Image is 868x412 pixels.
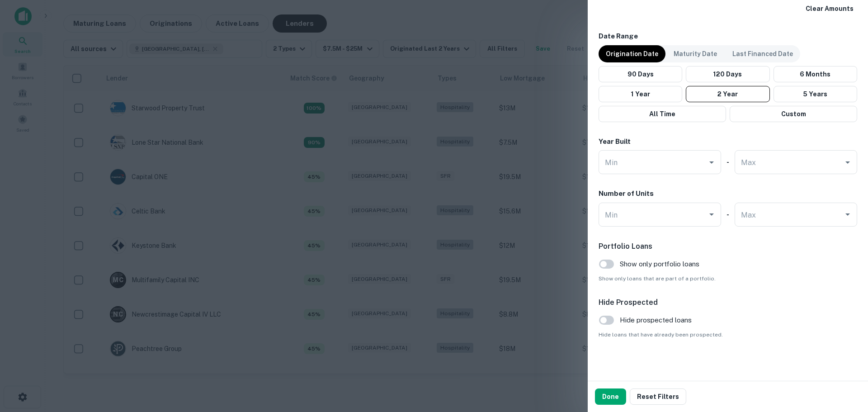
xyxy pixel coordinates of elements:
[599,66,682,82] button: 90 Days
[606,49,658,59] p: Origination Date
[823,340,868,383] iframe: Chat Widget
[599,31,857,42] h6: Date Range
[686,86,769,102] button: 2 Year
[802,0,857,17] button: Clear Amounts
[732,49,793,59] p: Last Financed Date
[620,315,692,326] span: Hide prospected loans
[620,259,699,270] span: Show only portfolio loans
[774,86,857,102] button: 5 Years
[774,66,857,82] button: 6 Months
[841,208,854,221] button: Open
[726,157,729,167] h6: -
[726,209,729,220] h6: -
[599,241,857,252] h6: Portfolio Loans
[599,275,857,283] span: Show only loans that are part of a portfolio.
[599,106,726,122] button: All Time
[730,106,857,122] button: Custom
[595,388,626,405] button: Done
[686,66,769,82] button: 120 Days
[674,49,717,59] p: Maturity Date
[599,331,857,339] span: Hide loans that have already been prospected.
[705,156,718,169] button: Open
[705,208,718,221] button: Open
[841,156,854,169] button: Open
[599,137,631,147] h6: Year Built
[599,297,857,308] h6: Hide Prospected
[630,388,686,405] button: Reset Filters
[599,86,682,102] button: 1 Year
[599,189,654,199] h6: Number of Units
